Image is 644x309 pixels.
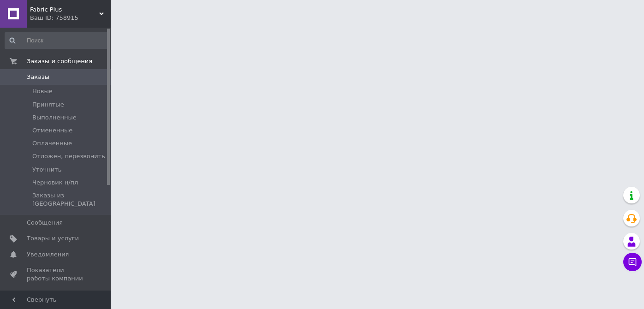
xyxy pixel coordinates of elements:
[32,152,105,160] span: Отложен, перезвонить
[27,73,49,81] span: Заказы
[32,87,53,95] span: Новые
[32,139,72,148] span: Оплаченные
[27,266,85,283] span: Показатели работы компании
[32,126,72,135] span: Отмененные
[27,250,69,259] span: Уведомления
[32,166,61,174] span: Уточнить
[27,219,63,227] span: Сообщения
[27,57,92,65] span: Заказы и сообщения
[32,113,77,122] span: Выполненные
[623,253,642,271] button: Чат с покупателем
[27,234,79,243] span: Товары и услуги
[30,14,111,22] div: Ваш ID: 758915
[5,32,109,49] input: Поиск
[32,101,64,109] span: Принятые
[32,178,78,187] span: Черновик н/пл
[32,191,108,208] span: Заказы из [GEOGRAPHIC_DATA]
[30,6,99,14] span: Fabric Plus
